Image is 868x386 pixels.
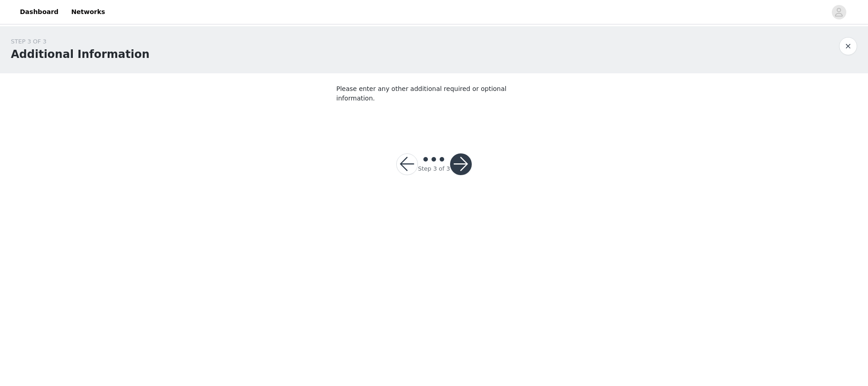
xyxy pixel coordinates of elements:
[66,2,110,22] a: Networks
[11,46,149,62] h1: Additional Information
[337,84,532,103] p: Please enter any other additional required or optional information.
[835,5,843,19] div: avatar
[11,37,149,46] div: STEP 3 OF 3
[14,2,64,22] a: Dashboard
[418,164,450,173] div: Step 3 of 3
